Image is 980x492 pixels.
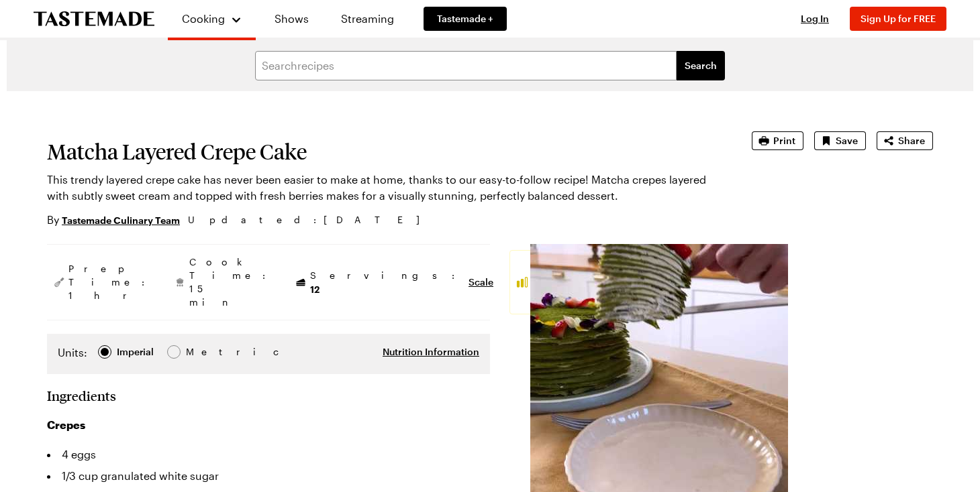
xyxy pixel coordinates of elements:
span: Imperial [117,345,155,359]
button: Nutrition Information [383,345,479,359]
li: 1/3 cup granulated white sugar [47,465,490,487]
div: Metric [186,345,214,359]
span: Servings: [310,269,462,296]
button: Log In [788,12,842,25]
span: Updated : [DATE] [188,212,433,227]
span: Prep Time: 1 hr [68,262,152,302]
span: Print [773,134,795,147]
span: Search [685,59,717,72]
button: Cooking [181,5,242,32]
button: Save recipe [814,131,866,150]
h1: Matcha Layered Crepe Cake [47,139,714,164]
button: Sign Up for FREE [850,7,946,31]
button: filters [677,51,725,80]
span: Cooking [182,12,225,25]
a: To Tastemade Home Page [34,11,154,27]
button: Share [877,131,933,150]
button: Scale [469,275,493,289]
a: Tastemade + [424,7,507,31]
a: Tastemade Culinary Team [62,212,180,227]
h3: Crepes [47,417,490,433]
span: Share [898,134,925,147]
p: By [47,212,180,228]
div: Imperial Metric [58,345,214,363]
h2: Ingredients [47,387,116,404]
li: 4 eggs [47,444,490,465]
span: Metric [186,345,215,359]
div: Imperial [117,345,154,359]
span: Save [836,134,858,147]
p: This trendy layered crepe cake has never been easier to make at home, thanks to our easy-to-follo... [47,172,714,204]
label: Units: [58,345,87,361]
span: Sign Up for FREE [861,13,936,24]
span: Tastemade + [437,12,493,25]
span: 12 [310,282,320,295]
span: Cook Time: 15 min [189,255,273,309]
span: Log In [801,13,829,24]
button: Print [752,131,803,150]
